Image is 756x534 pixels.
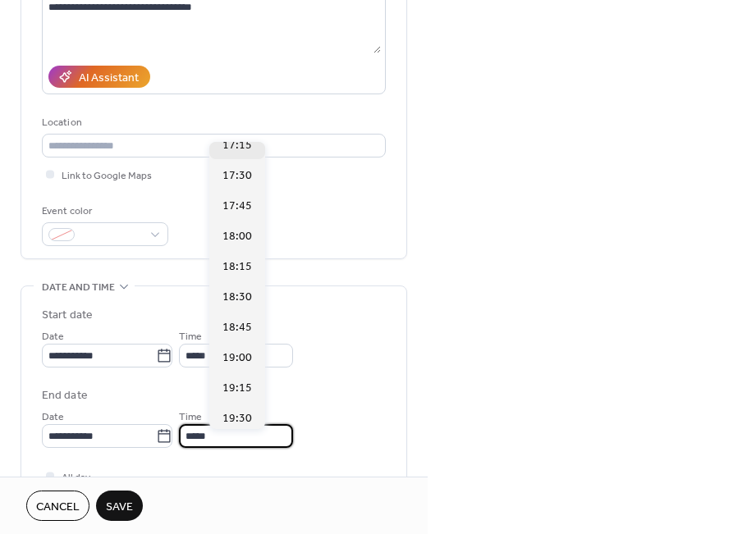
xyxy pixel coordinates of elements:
[42,279,115,296] span: Date and time
[42,408,64,426] span: Date
[79,70,139,87] div: AI Assistant
[48,66,150,88] button: AI Assistant
[42,307,93,324] div: Start date
[62,167,152,185] span: Link to Google Maps
[222,410,252,427] span: 19:30
[36,499,80,516] span: Cancel
[222,258,252,276] span: 18:15
[106,499,133,516] span: Save
[179,328,202,345] span: Time
[179,408,202,426] span: Time
[222,137,252,154] span: 17:15
[42,387,88,404] div: End date
[222,319,252,336] span: 18:45
[42,114,383,131] div: Location
[26,491,89,521] button: Cancel
[222,198,252,215] span: 17:45
[62,469,90,486] span: All day
[222,380,252,397] span: 19:15
[42,328,64,345] span: Date
[222,289,252,306] span: 18:30
[42,203,165,220] div: Event color
[222,228,252,245] span: 18:00
[222,167,252,185] span: 17:30
[222,349,252,367] span: 19:00
[96,491,143,521] button: Save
